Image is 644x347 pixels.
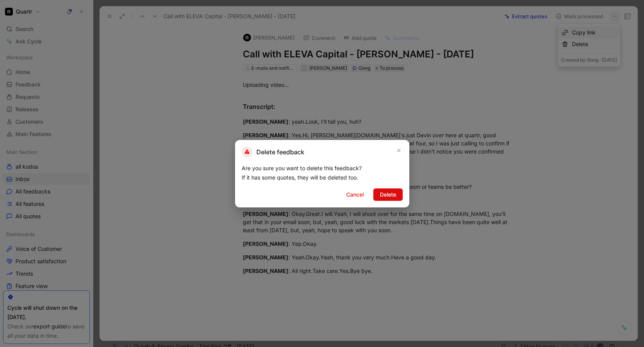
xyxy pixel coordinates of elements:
div: Are you sure you want to delete this feedback? If it has some quotes, they will be deleted too. [242,164,403,182]
h2: Delete feedback [242,147,304,157]
span: Delete [380,190,396,199]
span: Cancel [346,190,364,199]
button: Delete [373,188,403,201]
button: Cancel [340,188,370,201]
